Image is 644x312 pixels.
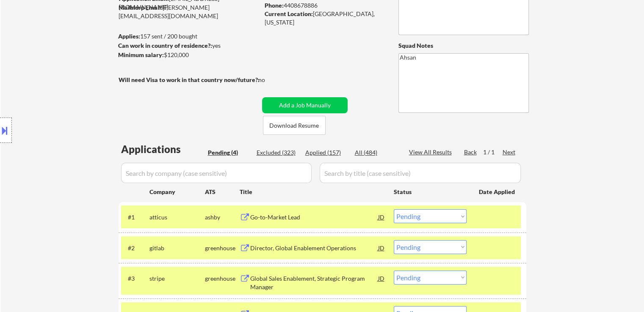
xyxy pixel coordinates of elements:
[119,4,163,11] strong: Mailslurp Email:
[118,32,259,41] div: 157 sent / 200 bought
[128,244,143,252] div: #2
[265,2,284,9] strong: Phone:
[118,33,140,40] strong: Applies:
[265,10,384,26] div: [GEOGRAPHIC_DATA], [US_STATE]
[119,3,259,20] div: [PERSON_NAME][EMAIL_ADDRESS][DOMAIN_NAME]
[118,51,164,58] strong: Minimum salary:
[258,76,282,84] div: no
[128,274,143,283] div: #3
[205,188,240,196] div: ATS
[208,148,250,157] div: Pending (4)
[121,163,312,183] input: Search by company (case sensitive)
[205,274,240,283] div: greenhouse
[320,163,521,183] input: Search by title (case sensitive)
[128,213,143,222] div: #1
[305,148,348,157] div: Applied (157)
[118,51,259,59] div: $120,000
[377,240,386,255] div: JD
[257,148,299,157] div: Excluded (323)
[205,244,240,252] div: greenhouse
[250,244,378,252] div: Director, Global Enablement Operations
[263,116,326,135] button: Download Resume
[119,76,260,83] strong: Will need Visa to work in that country now/future?:
[265,10,313,17] strong: Current Location:
[503,148,516,156] div: Next
[250,213,378,222] div: Go-to-Market Lead
[377,271,386,286] div: JD
[240,188,386,196] div: Title
[394,184,467,199] div: Status
[265,1,384,10] div: 4408678886
[205,213,240,222] div: ashby
[149,274,205,283] div: stripe
[250,274,378,291] div: Global Sales Enablement, Strategic Program Manager
[149,188,205,196] div: Company
[464,148,478,156] div: Back
[118,41,257,50] div: yes
[149,213,205,222] div: atticus
[409,148,454,156] div: View All Results
[262,97,348,113] button: Add a Job Manually
[118,42,212,49] strong: Can work in country of residence?:
[398,41,529,50] div: Squad Notes
[377,209,386,224] div: JD
[355,148,397,157] div: All (484)
[483,148,503,156] div: 1 / 1
[479,188,516,196] div: Date Applied
[149,244,205,252] div: gitlab
[121,144,205,154] div: Applications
